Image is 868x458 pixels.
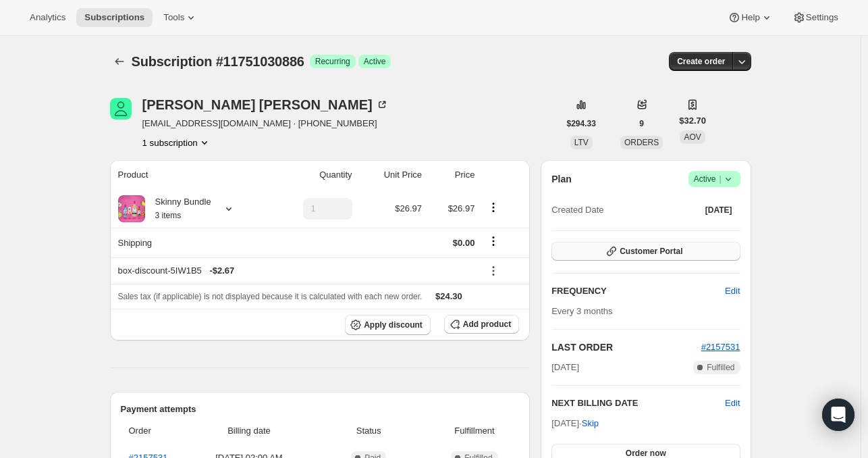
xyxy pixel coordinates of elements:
th: Shipping [110,228,269,257]
span: AOV [684,132,701,142]
button: Skip [574,413,607,434]
span: 9 [639,118,644,129]
button: Customer Portal [551,242,740,261]
span: Tools [163,12,184,23]
h2: NEXT BILLING DATE [551,397,725,410]
span: | [719,174,721,184]
div: Skinny Bundle [145,195,211,222]
button: Edit [717,280,748,302]
span: $24.30 [435,291,462,301]
span: Create order [677,56,725,67]
span: Status [308,424,430,438]
small: 3 items [155,211,182,220]
span: Settings [806,12,838,23]
button: Tools [155,8,206,27]
button: Subscriptions [110,52,129,71]
button: Create order [669,52,733,71]
button: Subscriptions [76,8,153,27]
span: $26.97 [448,203,475,213]
span: $32.70 [679,114,706,128]
a: #2157531 [701,342,740,352]
button: Analytics [22,8,74,27]
button: 9 [631,114,652,133]
button: $294.33 [559,114,604,133]
span: Sales tax (if applicable) is not displayed because it is calculated with each new order. [118,292,423,301]
th: Product [110,160,269,190]
div: box-discount-5IW1B5 [118,264,475,278]
span: Barbara Harris [110,98,132,120]
span: Analytics [30,12,65,23]
button: Product actions [142,136,211,149]
span: Edit [725,284,740,298]
span: - $2.67 [209,264,234,278]
button: Shipping actions [483,234,504,249]
span: Recurring [315,56,350,67]
span: Active [364,56,386,67]
button: Edit [725,397,740,410]
span: Fulfillment [438,424,511,438]
button: [DATE] [697,201,740,220]
th: Order [121,416,195,446]
span: Customer Portal [620,246,682,257]
h2: Plan [551,172,572,186]
span: Billing date [198,424,299,438]
span: [EMAIL_ADDRESS][DOMAIN_NAME] · [PHONE_NUMBER] [142,117,389,130]
button: Settings [784,8,846,27]
h2: FREQUENCY [551,284,725,298]
span: Fulfilled [707,362,734,373]
button: Help [720,8,781,27]
span: [DATE] · [551,418,599,428]
span: Subscriptions [84,12,144,23]
span: Skip [582,417,599,430]
span: Add product [463,319,511,330]
span: Subscription #11751030886 [132,54,304,69]
h2: LAST ORDER [551,340,701,354]
span: Every 3 months [551,306,612,316]
span: Active [694,172,735,186]
th: Quantity [269,160,356,190]
span: Apply discount [364,320,423,330]
th: Unit Price [356,160,426,190]
button: #2157531 [701,340,740,354]
button: Product actions [483,200,504,215]
th: Price [426,160,479,190]
button: Apply discount [345,315,431,335]
span: $26.97 [395,203,422,213]
span: [DATE] [705,205,732,215]
h2: Payment attempts [121,403,520,416]
span: ORDERS [624,138,659,147]
span: [DATE] [551,361,579,374]
div: Open Intercom Messenger [822,399,855,431]
span: $294.33 [567,118,596,129]
button: Add product [444,315,519,334]
span: $0.00 [453,238,475,248]
div: [PERSON_NAME] [PERSON_NAME] [142,98,389,111]
span: LTV [574,138,589,147]
img: product img [118,195,145,222]
span: Help [741,12,759,23]
span: Created Date [551,203,603,217]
